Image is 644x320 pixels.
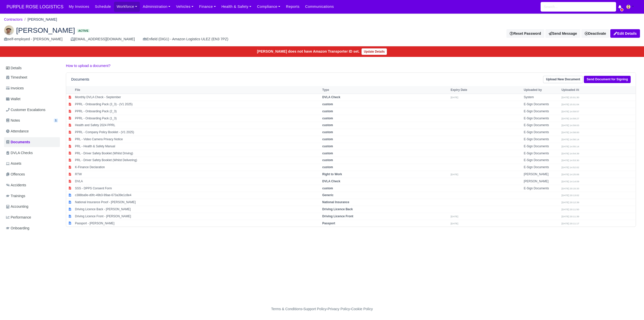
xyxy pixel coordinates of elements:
a: Attendance [4,126,60,136]
small: [DATE] 14:59:57 [561,110,579,113]
td: Passport - [PERSON_NAME] [74,220,321,227]
td: Monthly DVLA Check - September [74,94,321,101]
a: Send Message [545,29,580,38]
span: Documents [6,139,30,145]
td: PRL - Video Camera Privacy Notice [74,136,321,143]
small: [DATE] 14:53:30 [561,159,579,162]
a: Wallet [4,94,60,104]
span: Assets [6,161,21,166]
td: E-Sign Documents [522,136,560,143]
strong: Right to Work [322,172,342,176]
td: [PERSON_NAME] [522,171,560,178]
small: [DATE] 15:01:30 [561,96,579,99]
a: DVLA Checks [4,148,60,158]
a: Deactivate [581,29,609,38]
div: - - - [179,306,465,312]
td: Health and Safety 2024 PPRL [74,122,321,129]
a: Terms & Conditions [271,307,302,311]
span: DVLA Checks [6,150,33,156]
span: Accidents [6,182,26,188]
span: [PERSON_NAME] [16,27,75,34]
small: [DATE] 14:54:39 [561,152,579,155]
strong: custom [322,165,333,169]
button: Reset Password [506,29,544,38]
td: E-Sign Documents [522,122,560,129]
td: E-Sign Documents [522,157,560,164]
span: Active [77,29,90,33]
th: Uploaded At [560,86,598,94]
a: Update Details [361,48,387,55]
td: PRL - Health & Safety Manual [74,143,321,150]
input: Search... [541,2,616,12]
span: Offences [6,171,25,177]
td: E-Sign Documents [522,101,560,108]
a: Finance [196,2,219,12]
td: Driving Licence Back - [PERSON_NAME] [74,206,321,213]
small: [DATE] 15:01:04 [561,103,579,106]
a: Send Document for Signing [584,76,631,83]
td: RTW [74,171,321,178]
td: PPRL - Onboarding Pack (1_3) [74,115,321,122]
strong: custom [322,130,333,134]
a: Edit Details [610,29,640,38]
span: Attendance [6,128,29,134]
small: [DATE] 14:56:14 [561,138,579,141]
strong: custom [322,102,333,106]
li: [PERSON_NAME] [23,17,57,22]
small: [DATE] 20:11:50 [561,208,579,211]
small: [DATE] 14:55:14 [561,145,579,148]
strong: National Insurance [322,200,349,204]
strong: custom [322,117,333,120]
a: Reports [283,2,302,12]
small: [DATE] 14:52:02 [561,166,579,169]
td: K-Finance Declaration [74,164,321,171]
a: Timesheet [4,73,60,82]
td: c388ba9e-d0fc-49b3-99ae-673a39e1c8e4 [74,192,321,199]
strong: Driving Licence Back [322,207,353,211]
a: Administration [140,2,173,12]
td: National Insurance Proof - [PERSON_NAME] [74,199,321,206]
a: My Invoices [66,2,92,12]
a: Communications [302,2,337,12]
strong: Generic [322,193,334,197]
th: Uploaded by [522,86,560,94]
td: E-Sign Documents [522,143,560,150]
span: Trainings [6,193,25,199]
strong: Driving Licence Front [322,215,353,218]
small: [DATE] [451,173,458,176]
small: [DATE] 14:58:00 [561,131,579,134]
td: PPRL - Onboarding Pack (3_3) - (V1 2025) [74,101,321,108]
small: [DATE] 20:15:33 [561,187,579,190]
div: Enfield (DIG1) - Amazon Logistics ULEZ (EN3 7PZ) [143,36,228,42]
span: Notes [6,118,20,123]
small: [DATE] 14:59:03 [561,124,579,127]
strong: DVLA Check [322,180,340,183]
a: Assets [4,159,60,168]
span: Timesheet [6,75,27,80]
td: E-Sign Documents [522,108,560,115]
a: Trainings [4,191,60,201]
th: Type [321,86,449,94]
td: Driving Licence Front - [PERSON_NAME] [74,213,321,220]
a: Notes 1 [4,116,60,125]
strong: custom [322,145,333,148]
strong: custom [322,137,333,141]
span: Onboarding [6,225,29,231]
small: [DATE] 20:11:39 [561,215,579,218]
span: Customer Escalations [6,107,46,113]
strong: custom [322,158,333,162]
a: Privacy Policy [328,307,350,311]
td: PPRL - Company Policy Booklet - (V1 2025) [74,129,321,136]
td: E-Sign Documents [522,164,560,171]
small: [DATE] 14:14:09 [561,180,579,183]
span: Wallet [6,96,20,102]
a: Cookie Policy [351,307,373,311]
small: [DATE] 14:25:06 [561,173,579,176]
span: Accounting [6,204,28,209]
td: PPRL - Onboarding Pack (2_3) [74,108,321,115]
a: Customer Escalations [4,105,60,115]
strong: custom [322,123,333,127]
h6: Documents [71,77,89,82]
a: Compliance [254,2,283,12]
